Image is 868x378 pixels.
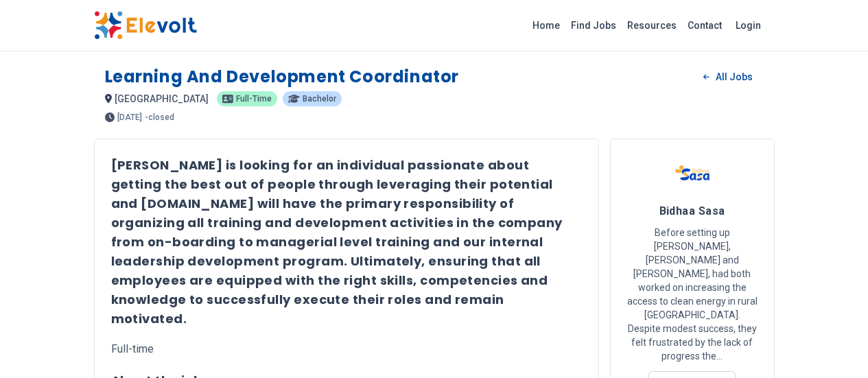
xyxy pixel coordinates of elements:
a: Home [527,14,565,36]
h1: Learning and Development Coordinator [105,66,460,88]
p: - closed [145,113,174,121]
img: Bidhaa Sasa [675,156,709,190]
span: full-time [236,95,272,103]
h2: [PERSON_NAME] is looking for an individual passionate about getting the best out of people throug... [111,156,582,329]
p: Before setting up [PERSON_NAME], [PERSON_NAME] and [PERSON_NAME], had both worked on increasing t... [627,226,758,363]
a: Find Jobs [565,14,622,36]
a: Login [727,12,769,39]
a: All Jobs [692,67,763,87]
a: Contact [682,14,727,36]
p: Full-time [111,341,582,357]
span: bachelor [303,95,336,103]
span: [DATE] [117,113,142,121]
span: Bidhaa Sasa [659,204,725,217]
span: [GEOGRAPHIC_DATA] [115,93,209,104]
a: Resources [622,14,682,36]
img: Elevolt [94,11,197,40]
